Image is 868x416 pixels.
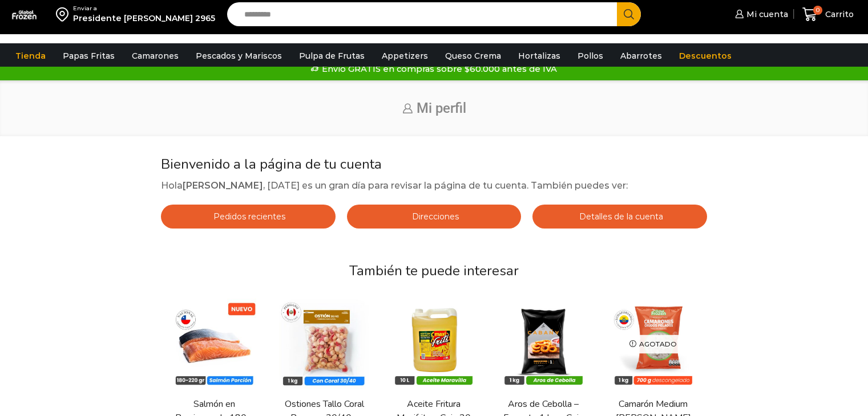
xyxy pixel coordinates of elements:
[732,3,788,26] a: Mi cuenta
[190,45,288,67] a: Pescados y Mariscos
[211,211,285,222] span: Pedidos recientes
[183,180,263,191] strong: [PERSON_NAME]
[73,5,215,13] div: Enviar a
[615,45,668,67] a: Abarrotes
[800,1,857,28] a: 0 Carrito
[512,45,566,67] a: Hortalizas
[673,45,737,67] a: Descuentos
[439,45,507,67] a: Queso Crema
[822,9,854,20] span: Carrito
[813,6,822,15] span: 0
[349,262,519,280] span: También te puede interesar
[572,45,609,67] a: Pollos
[161,205,336,229] a: Pedidos recientes
[10,45,51,67] a: Tienda
[73,13,215,24] div: Presidente [PERSON_NAME] 2965
[161,178,707,193] p: Hola , [DATE] es un gran día para revisar la página de tu cuenta. También puedes ver:
[532,205,707,229] a: Detalles de la cuenta
[126,45,184,67] a: Camarones
[57,45,120,67] a: Papas Fritas
[376,45,434,67] a: Appetizers
[744,9,788,20] span: Mi cuenta
[417,100,466,116] span: Mi perfil
[347,205,522,229] a: Direcciones
[617,2,641,26] button: Search button
[161,155,382,173] span: Bienvenido a la página de tu cuenta
[56,5,73,24] img: address-field-icon.svg
[293,45,370,67] a: Pulpa de Frutas
[621,335,685,353] p: Agotado
[576,211,663,222] span: Detalles de la cuenta
[409,211,459,222] span: Direcciones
